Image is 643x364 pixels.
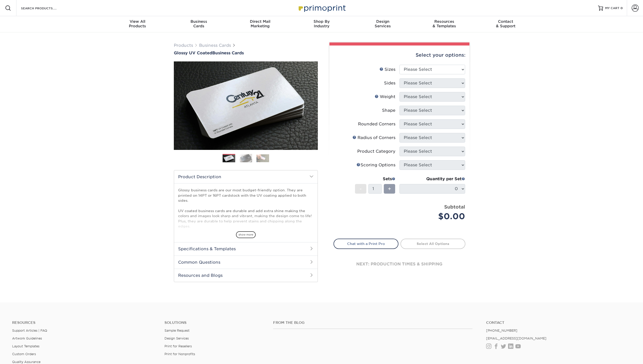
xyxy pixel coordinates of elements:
div: Scoring Options [356,162,395,168]
span: Glossy UV Coated [174,51,212,55]
span: Design [352,19,414,24]
div: & Templates [414,19,475,28]
div: Sizes [379,66,395,73]
strong: Subtotal [444,204,465,210]
div: Radius of Corners [352,135,395,141]
a: [EMAIL_ADDRESS][DOMAIN_NAME] [486,336,546,340]
a: Resources& Templates [414,16,475,32]
img: Glossy UV Coated 01 [174,34,318,178]
div: Weight [375,94,395,100]
img: Business Cards 01 [223,152,235,165]
span: Contact [475,19,536,24]
div: Product Category [357,148,395,154]
a: Custom Orders [12,352,36,356]
div: $0.00 [403,210,465,222]
a: [PHONE_NUMBER] [486,329,517,332]
div: Sets [355,176,395,182]
h4: Solutions [164,321,266,325]
a: View AllProducts [107,16,168,32]
a: Layout Templates [12,344,39,348]
h1: Business Cards [174,51,318,55]
a: Products [174,43,193,48]
h2: Product Description [174,170,318,183]
span: show more [236,231,256,238]
a: Contact& Support [475,16,536,32]
a: Quality Assurance [12,360,40,364]
a: Sample Request [164,329,189,332]
span: + [388,185,391,193]
div: Products [107,19,168,28]
h2: Specifications & Templates [174,242,318,255]
img: Business Cards 03 [256,154,269,162]
a: Print for Nonprofits [164,352,195,356]
p: Glossy business cards are our most budget-friendly option. They are printed on 14PT or 16PT cards... [178,188,314,255]
img: Business Cards 02 [240,154,252,163]
div: & Support [475,19,536,28]
a: DesignServices [352,16,414,32]
div: Services [352,19,414,28]
span: View All [107,19,168,24]
a: Chat with a Print Pro [334,239,398,249]
div: Shape [382,107,395,113]
span: Direct Mail [229,19,291,24]
span: Business [168,19,229,24]
a: Direct MailMarketing [229,16,291,32]
span: - [360,185,362,193]
div: Cards [168,19,229,28]
a: Shop ByIndustry [291,16,352,32]
span: 0 [621,6,623,10]
a: Design Services [164,336,189,340]
a: Business Cards [199,43,231,48]
span: Shop By [291,19,352,24]
div: Sides [384,80,395,86]
div: Select your options: [334,45,465,65]
a: Select All Options [400,239,465,249]
a: Support Articles | FAQ [12,329,47,332]
a: Print for Resellers [164,344,192,348]
img: Primoprint [296,3,347,13]
div: Quantity per Set [399,176,465,182]
h2: Resources and Blogs [174,269,318,282]
h4: From the Blog [273,321,473,325]
span: Resources [414,19,475,24]
div: Industry [291,19,352,28]
a: Contact [486,321,631,325]
input: SEARCH PRODUCTS..... [20,5,70,11]
a: Artwork Guidelines [12,336,42,340]
div: next: production times & shipping [334,249,465,279]
div: Marketing [229,19,291,28]
h2: Common Questions [174,256,318,269]
a: BusinessCards [168,16,229,32]
div: Rounded Corners [358,121,395,127]
h4: Resources [12,321,157,325]
span: MY CART [605,6,620,10]
a: Glossy UV CoatedBusiness Cards [174,51,318,55]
